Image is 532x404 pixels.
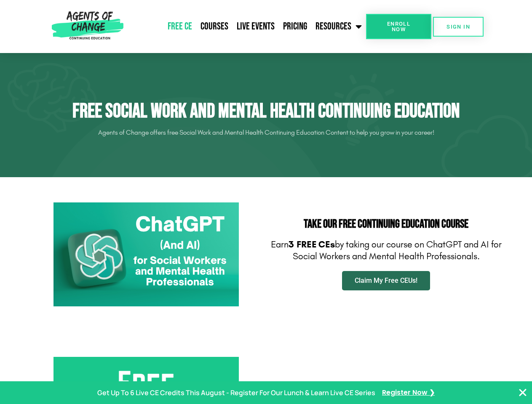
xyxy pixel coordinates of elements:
button: Close Banner [518,388,528,398]
a: Resources [311,16,366,37]
a: Pricing [279,16,311,37]
a: Register Now ❯ [382,387,435,399]
span: Enroll Now [380,21,418,32]
span: Claim My Free CEUs! [355,277,417,284]
a: Courses [196,16,233,37]
b: 3 FREE CEs [289,239,335,250]
nav: Menu [127,16,366,37]
p: Earn by taking our course on ChatGPT and AI for Social Workers and Mental Health Professionals. [270,239,502,263]
p: Agents of Change offers free Social Work and Mental Health Continuing Education Content to help y... [30,126,502,139]
span: SIGN IN [446,24,470,29]
a: Live Events [233,16,279,37]
a: SIGN IN [433,17,484,37]
a: Enroll Now [366,14,431,39]
h2: Take Our FREE Continuing Education Course [270,218,502,230]
h1: Free Social Work and Mental Health Continuing Education [30,99,502,124]
a: Claim My Free CEUs! [342,271,430,290]
p: Get Up To 6 Live CE Credits This August - Register For Our Lunch & Learn Live CE Series [97,387,375,399]
a: Free CE [163,16,196,37]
